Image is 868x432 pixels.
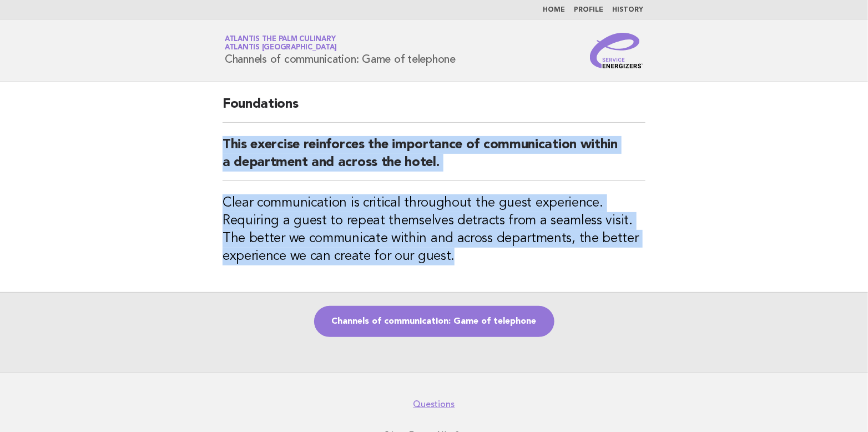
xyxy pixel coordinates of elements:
[413,399,455,410] a: Questions
[590,33,643,68] img: Service Energizers
[223,194,645,265] h3: Clear communication is critical throughout the guest experience. Requiring a guest to repeat them...
[314,306,554,337] a: Channels of communication: Game of telephone
[574,7,603,13] a: Profile
[612,7,643,13] a: History
[223,96,645,123] h2: Foundations
[225,36,337,51] a: Atlantis The Palm CulinaryAtlantis [GEOGRAPHIC_DATA]
[543,7,565,13] a: Home
[223,136,645,181] h2: This exercise reinforces the importance of communication within a department and across the hotel.
[225,44,337,52] span: Atlantis [GEOGRAPHIC_DATA]
[225,36,456,65] h1: Channels of communication: Game of telephone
